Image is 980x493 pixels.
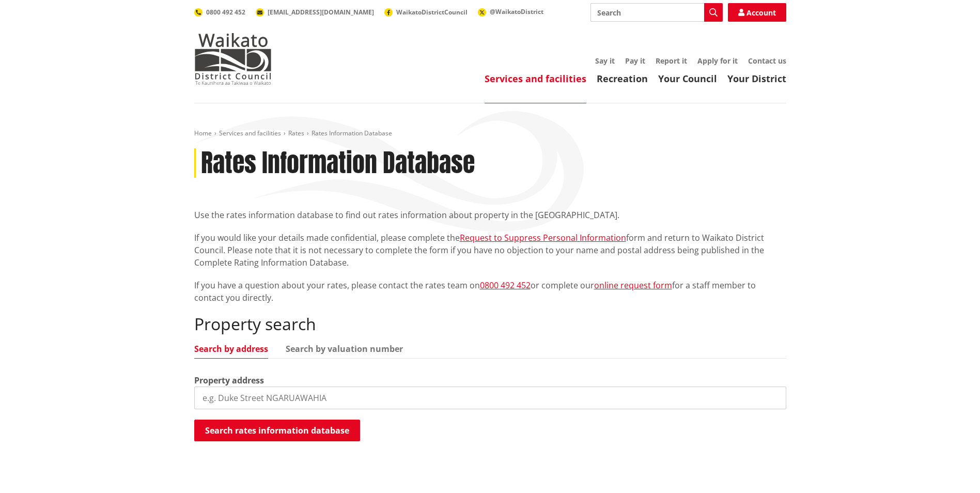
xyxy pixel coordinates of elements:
a: Services and facilities [219,129,281,137]
a: [EMAIL_ADDRESS][DOMAIN_NAME] [256,8,374,17]
a: Your Council [658,72,717,85]
button: Search rates information database [194,420,360,441]
a: Account [728,3,786,22]
a: WaikatoDistrictCouncil [384,8,468,17]
span: @WaikatoDistrict [490,7,543,16]
a: Say it [595,56,615,66]
a: online request form [594,280,672,291]
a: Search by address [194,345,268,353]
a: Rates [288,129,304,137]
a: Pay it [625,56,645,66]
a: Home [194,129,212,137]
span: Rates Information Database [312,129,392,137]
p: If you have a question about your rates, please contact the rates team on or complete our for a s... [194,279,786,304]
span: 0800 492 452 [206,8,245,17]
a: Apply for it [697,56,738,66]
a: Recreation [597,72,648,85]
span: [EMAIL_ADDRESS][DOMAIN_NAME] [268,8,374,17]
label: Property address [194,374,264,387]
p: Use the rates information database to find out rates information about property in the [GEOGRAPHI... [194,209,786,221]
a: Contact us [748,56,786,66]
h2: Property search [194,314,786,334]
a: @WaikatoDistrict [478,7,543,16]
span: WaikatoDistrictCouncil [396,8,468,17]
a: Your District [727,72,786,85]
a: 0800 492 452 [480,280,531,291]
a: Services and facilities [485,72,586,85]
img: Waikato District Council - Te Kaunihera aa Takiwaa o Waikato [194,33,272,85]
p: If you would like your details made confidential, please complete the form and return to Waikato ... [194,232,786,269]
a: Search by valuation number [286,345,403,353]
input: Search input [590,3,723,22]
a: Request to Suppress Personal Information [460,232,626,243]
input: e.g. Duke Street NGARUAWAHIA [194,387,786,409]
a: 0800 492 452 [194,8,245,17]
h1: Rates Information Database [201,148,475,178]
nav: breadcrumb [194,129,786,138]
a: Report it [656,56,687,66]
